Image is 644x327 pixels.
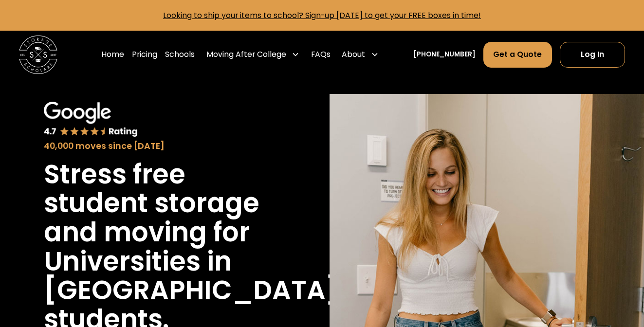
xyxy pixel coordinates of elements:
a: FAQs [311,41,331,68]
h1: Universities in [GEOGRAPHIC_DATA] [44,247,339,305]
div: Moving After College [202,41,303,68]
div: 40,000 moves since [DATE] [44,140,270,153]
a: [PHONE_NUMBER] [413,50,476,60]
h1: Stress free student storage and moving for [44,160,270,247]
a: Get a Quote [483,42,552,68]
a: Log In [560,42,625,68]
div: About [338,41,382,68]
a: Looking to ship your items to school? Sign-up [DATE] to get your FREE boxes in time! [163,10,481,21]
a: Home [101,41,124,68]
a: Schools [165,41,195,68]
a: Pricing [132,41,157,68]
img: Google 4.7 star rating [44,102,138,138]
img: Storage Scholars main logo [19,36,57,74]
div: Moving After College [206,49,286,60]
div: About [342,49,365,60]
